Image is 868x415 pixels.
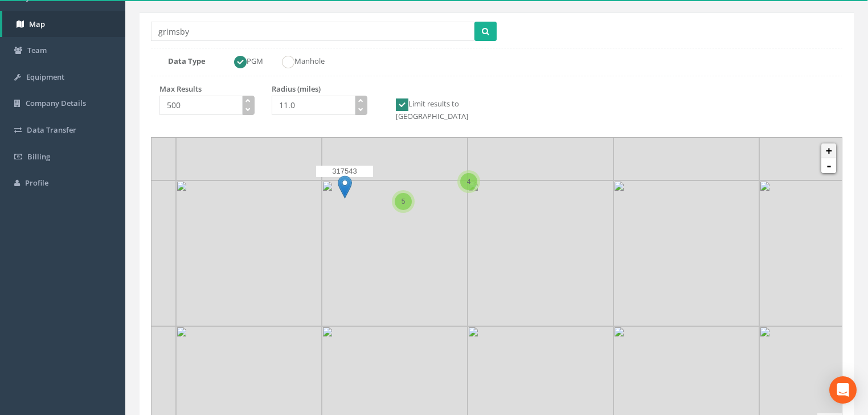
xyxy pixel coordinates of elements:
span: Company Details [26,98,86,108]
p: Max Results [159,84,255,94]
a: - [821,158,836,173]
p: Radius (miles) [272,84,367,94]
p: 317543 [316,166,373,177]
span: Team [27,45,47,55]
input: Enter place name or postcode [151,22,474,41]
a: + [821,143,836,158]
label: Manhole [271,56,325,68]
span: Equipment [26,72,64,82]
label: Data Type [159,56,214,67]
span: Profile [25,178,48,188]
span: 4 [467,178,471,186]
span: Map [29,19,45,29]
a: Map [2,11,125,38]
span: 5 [402,198,406,206]
span: Billing [27,151,50,162]
label: PGM [223,56,263,68]
label: Limit results to [GEOGRAPHIC_DATA] [384,98,480,122]
div: Open Intercom Messenger [829,376,857,404]
span: Data Transfer [27,125,76,135]
img: marker-icon.png [338,175,352,199]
